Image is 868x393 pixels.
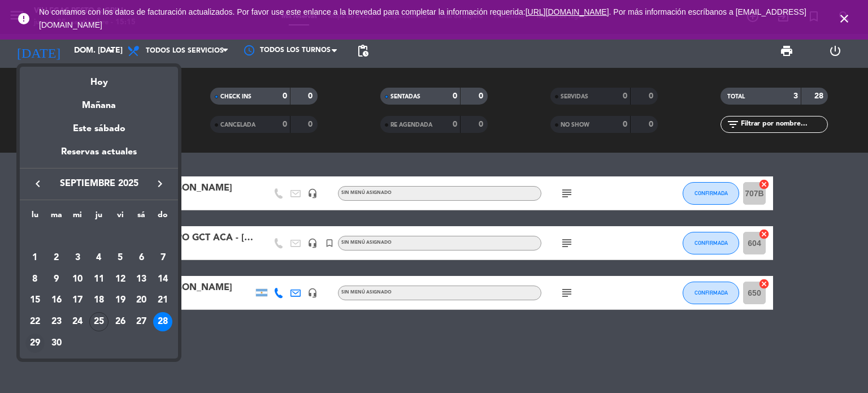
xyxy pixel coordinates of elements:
div: 17 [68,291,87,310]
div: 23 [47,312,66,331]
div: 4 [89,248,108,267]
td: 19 de septiembre de 2025 [110,290,131,311]
div: 14 [153,270,172,289]
div: 27 [132,312,151,331]
div: 15 [25,291,45,310]
td: 27 de septiembre de 2025 [131,311,153,332]
div: 26 [111,312,130,331]
td: 8 de septiembre de 2025 [24,269,46,290]
div: 9 [47,270,66,289]
td: 25 de septiembre de 2025 [88,311,110,332]
td: 5 de septiembre de 2025 [110,247,131,269]
td: 6 de septiembre de 2025 [131,247,153,269]
div: 22 [25,312,45,331]
td: 1 de septiembre de 2025 [24,247,46,269]
div: 10 [68,270,87,289]
td: 24 de septiembre de 2025 [67,311,88,332]
th: martes [46,209,67,226]
th: miércoles [67,209,88,226]
td: 3 de septiembre de 2025 [67,247,88,269]
td: 29 de septiembre de 2025 [24,332,46,354]
div: 29 [25,334,45,353]
td: 18 de septiembre de 2025 [88,290,110,311]
th: jueves [88,209,110,226]
th: lunes [24,209,46,226]
td: 20 de septiembre de 2025 [131,290,153,311]
button: keyboard_arrow_right [150,176,170,191]
div: 5 [111,248,130,267]
div: 2 [47,248,66,267]
div: Este sábado [20,113,178,145]
td: 11 de septiembre de 2025 [88,269,110,290]
div: 28 [153,312,172,331]
div: 7 [153,248,172,267]
div: 25 [89,312,108,331]
div: 24 [68,312,87,331]
td: 15 de septiembre de 2025 [24,290,46,311]
div: 8 [25,270,45,289]
td: 22 de septiembre de 2025 [24,311,46,332]
td: 4 de septiembre de 2025 [88,247,110,269]
div: Reservas actuales [20,145,178,168]
div: Hoy [20,67,178,90]
td: 10 de septiembre de 2025 [67,269,88,290]
td: SEP. [24,226,173,247]
div: 16 [47,291,66,310]
td: 28 de septiembre de 2025 [152,311,173,332]
div: 19 [111,291,130,310]
span: septiembre 2025 [48,176,150,191]
div: 30 [47,334,66,353]
div: 18 [89,291,108,310]
th: sábado [131,209,153,226]
div: 3 [68,248,87,267]
td: 26 de septiembre de 2025 [110,311,131,332]
td: 7 de septiembre de 2025 [152,247,173,269]
div: 20 [132,291,151,310]
i: keyboard_arrow_left [31,177,45,191]
div: Mañana [20,90,178,113]
td: 21 de septiembre de 2025 [152,290,173,311]
td: 12 de septiembre de 2025 [110,269,131,290]
td: 16 de septiembre de 2025 [46,290,67,311]
th: domingo [152,209,173,226]
td: 14 de septiembre de 2025 [152,269,173,290]
td: 23 de septiembre de 2025 [46,311,67,332]
div: 13 [132,270,151,289]
div: 11 [89,270,108,289]
td: 17 de septiembre de 2025 [67,290,88,311]
th: viernes [110,209,131,226]
td: 30 de septiembre de 2025 [46,332,67,354]
td: 9 de septiembre de 2025 [46,269,67,290]
div: 1 [25,248,45,267]
div: 21 [153,291,172,310]
button: keyboard_arrow_left [28,176,48,191]
div: 12 [111,270,130,289]
td: 2 de septiembre de 2025 [46,247,67,269]
div: 6 [132,248,151,267]
i: keyboard_arrow_right [153,177,167,191]
td: 13 de septiembre de 2025 [131,269,153,290]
